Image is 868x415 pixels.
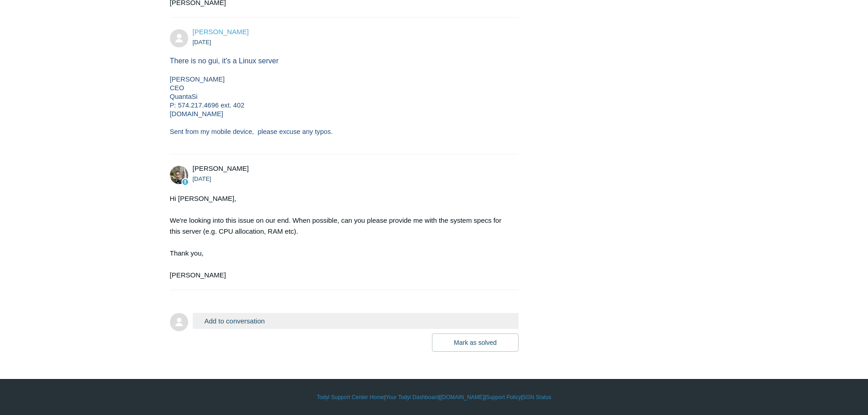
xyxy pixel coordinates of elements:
[385,393,439,401] a: Your Todyl Dashboard
[317,393,384,401] a: Todyl Support Center Home
[170,84,510,92] div: CEO
[193,313,519,329] button: Add to conversation
[170,110,510,118] div: [DOMAIN_NAME]
[193,28,249,36] a: [PERSON_NAME]
[193,164,249,172] span: Michael Tjader
[193,28,249,36] span: Nick Hahaj
[170,75,510,84] div: [PERSON_NAME]
[170,393,699,401] div: | | | |
[441,393,484,401] a: [DOMAIN_NAME]
[170,92,510,101] div: QuantaSi
[486,393,521,401] a: Support Policy
[432,333,519,352] button: Mark as solved
[170,101,510,110] div: P: 574.217.4696 ext. 402
[193,175,211,182] time: 08/07/2025, 14:11
[170,128,510,136] div: Sent from my mobile device, please excuse any typos.
[193,39,211,46] time: 08/07/2025, 12:36
[170,193,510,281] div: Hi [PERSON_NAME], We're looking into this issue on our end. When possible, can you please provide...
[170,56,510,66] div: There is no gui, it's a Linux server
[523,393,551,401] a: SGN Status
